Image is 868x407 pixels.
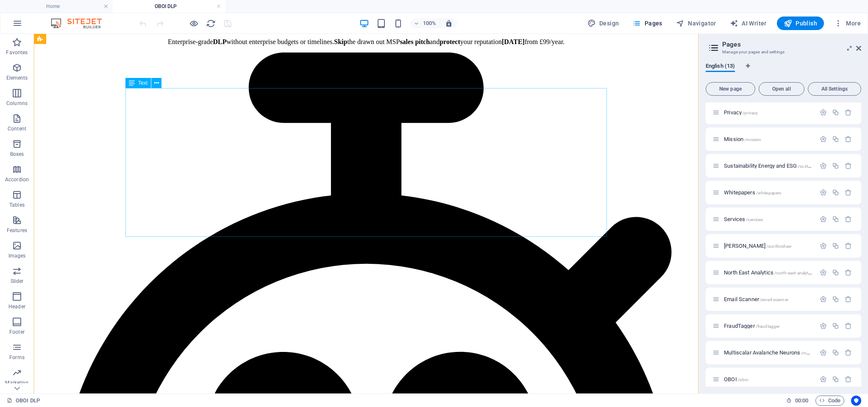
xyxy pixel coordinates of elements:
div: Settings [820,322,827,329]
div: Remove [845,136,852,143]
p: Content [8,125,26,132]
span: Click to open page [724,109,758,116]
div: Remove [845,109,852,116]
span: Pages [632,19,662,28]
button: More [831,17,864,30]
h3: Manage your pages and settings [722,48,844,56]
span: Click to open page [724,269,814,276]
div: Settings [820,162,827,169]
div: Duplicate [832,322,839,329]
div: Remove [845,162,852,169]
span: Click to open page [724,323,779,329]
div: Duplicate [832,242,839,249]
div: Design (Ctrl+Alt+Y) [584,17,623,30]
span: /privacy [743,111,758,115]
span: New page [709,86,751,91]
span: 00 00 [795,396,808,406]
div: Remove [845,189,852,196]
span: Open all [762,86,801,91]
span: Click to open page [724,349,861,356]
a: Click to cancel selection. Double-click to open Pages [7,396,40,406]
p: Slider [11,278,24,285]
div: Settings [820,136,827,143]
div: Remove [845,322,852,329]
button: Publish [777,17,824,30]
p: Accordion [5,176,29,183]
span: /sustainability-energy-esg [798,164,847,169]
button: AI Writer [726,17,770,30]
span: Click to open page [724,216,763,222]
span: /scotforshaw [766,244,792,249]
div: Remove [845,349,852,356]
p: Tables [9,202,25,208]
p: Marketing [5,379,28,386]
button: Click here to leave preview mode and continue editing [189,18,199,28]
span: All Settings [812,86,857,91]
button: Open all [759,82,804,96]
div: Duplicate [832,162,839,169]
h4: OBOI DLP [113,2,225,11]
div: Remove [845,269,852,276]
span: Click to open page [724,136,761,142]
div: Language Tabs [706,63,861,79]
p: Boxes [10,151,24,158]
span: Click to open page [724,163,847,169]
span: /oboi [738,377,748,382]
button: All Settings [808,82,861,96]
span: Click to open page [724,243,792,249]
span: /mission [744,137,761,142]
button: reload [206,18,216,28]
div: Services/services [721,216,815,222]
div: Duplicate [832,349,839,356]
img: Editor Logo [49,18,112,28]
div: Remove [845,216,852,223]
h2: Pages [722,41,861,48]
span: Publish [784,19,817,28]
div: Whitepapers/whitepapers [721,190,815,195]
span: Code [819,396,840,406]
button: Pages [629,17,665,30]
p: Columns [6,100,28,107]
div: Duplicate [832,189,839,196]
button: 100% [410,18,440,28]
div: Settings [820,216,827,223]
div: Duplicate [832,269,839,276]
span: Text [138,80,147,86]
div: [PERSON_NAME]/scotforshaw [721,243,815,249]
h6: 100% [423,18,437,28]
div: Multiscalar Avalanche Neurons/multiscalar-avalanche-neurons [721,350,815,355]
button: Code [815,396,844,406]
i: Reload page [206,19,216,28]
span: /services [746,217,763,222]
span: English (13) [706,61,735,73]
div: Privacy/privacy [721,110,815,115]
span: Click to open page [724,296,788,302]
p: Images [8,252,26,259]
p: Features [7,227,27,234]
i: On resize automatically adjust zoom level to fit chosen device. [445,19,453,27]
span: AI Writer [730,19,767,28]
button: New page [706,82,755,96]
div: Duplicate [832,109,839,116]
div: Remove [845,242,852,249]
div: Sustainability Energy and ESG/sustainability-energy-esg [721,163,815,169]
div: Mission/mission [721,136,815,142]
div: Settings [820,242,827,249]
span: Click to open page [724,376,748,382]
span: Navigator [676,19,716,28]
button: Navigator [673,17,720,30]
div: Duplicate [832,376,839,383]
span: : [801,397,802,404]
div: Remove [845,376,852,383]
div: Duplicate [832,136,839,143]
span: /whitepapers [756,191,782,195]
p: Footer [9,329,25,335]
h6: Session time [786,396,809,406]
button: Usercentrics [851,396,861,406]
div: North East Analytics/north-east-analytics [721,270,815,275]
div: FraudTagger/fraudtagger [721,323,815,329]
span: /email-scanner [760,297,788,302]
button: Design [584,17,623,30]
div: Settings [820,269,827,276]
div: Settings [820,376,827,383]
